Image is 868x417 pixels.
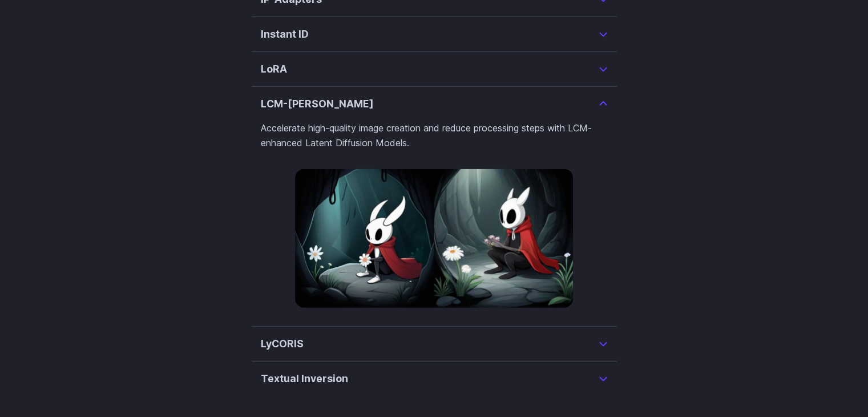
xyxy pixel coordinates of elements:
[261,26,608,42] summary: Instant ID
[261,61,608,77] summary: LoRA
[261,121,608,150] p: Accelerate high-quality image creation and reduce processing steps with LCM-enhanced Latent Diffu...
[261,371,348,387] h3: Textual Inversion
[261,336,304,352] h3: LyCORIS
[261,96,608,112] summary: LCM-[PERSON_NAME]
[261,26,309,42] h3: Instant ID
[295,169,572,308] img: A rabbit in a red cloak sitting in a cave with flowers
[261,336,608,352] summary: LyCORIS
[261,371,608,387] summary: Textual Inversion
[261,96,374,112] h3: LCM-[PERSON_NAME]
[261,61,287,77] h3: LoRA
